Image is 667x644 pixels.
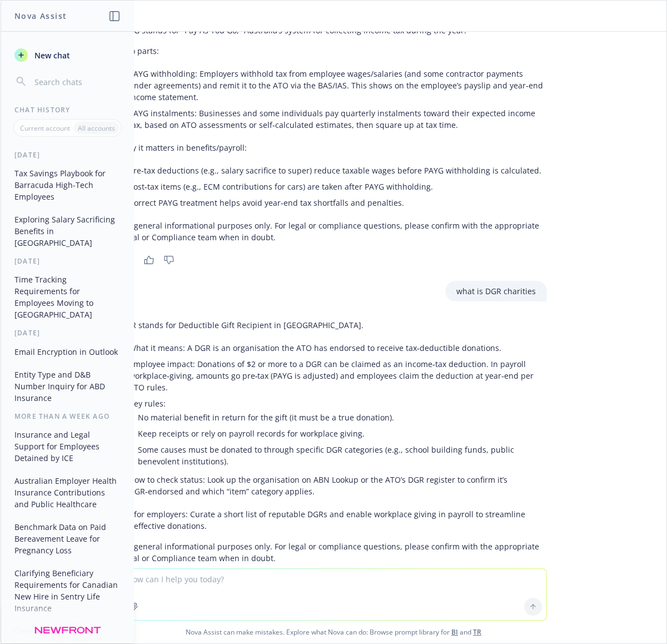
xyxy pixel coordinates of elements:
button: Tax Savings Playbook for Barracuda High-Tech Employees [10,164,125,206]
p: Why it matters in benefits/payroll: [120,142,547,153]
div: [DATE] [1,256,134,266]
p: All accounts [78,123,115,133]
li: What it means: A DGR is an organisation the ATO has endorsed to receive tax‑deductible donations. [129,340,547,356]
p: Tip for employers: Curate a short list of reputable DGRs and enable workplace giving in payroll t... [120,508,547,532]
li: Employee impact: Donations of $2 or more to a DGR can be claimed as an income‑tax deduction. In p... [129,356,547,395]
button: Insurance and Legal Support for Employees Detained by ICE [10,425,125,467]
a: TR [473,627,481,637]
div: [DATE] [1,150,134,160]
button: Thumbs down [160,252,178,267]
p: what is DGR charities [456,285,536,297]
button: Clarifying Beneficiary Requirements for Canadian New Hire in Sentry Life Insurance [10,564,125,617]
div: Chat History [1,105,134,115]
button: Exploring Salary Sacrificing Benefits in [GEOGRAPHIC_DATA] [10,210,125,252]
button: Australian Employer Health Insurance Contributions and Public Healthcare [10,472,125,513]
span: New chat [32,49,70,61]
a: BI [451,627,458,637]
li: PAYG withholding: Employers withhold tax from employee wages/salaries (and some contractor paymen... [129,66,547,105]
p: Two parts: [120,45,547,57]
input: Search chats [32,74,121,90]
p: DGR stands for Deductible Gift Recipient in [GEOGRAPHIC_DATA]. [120,319,547,331]
h1: Nova Assist [14,10,67,22]
li: Keep receipts or rely on payroll records for workplace giving. [138,425,547,442]
button: New chat [10,45,125,65]
li: Correct PAYG treatment helps avoid year‑end tax shortfalls and penalties. [129,195,547,211]
li: PAYG instalments: Businesses and some individuals pay quarterly instalments toward their expected... [129,105,547,133]
li: Post‑tax items (e.g., ECM contributions for cars) are taken after PAYG withholding. [129,179,547,195]
p: Current account [20,123,70,133]
li: Key rules: [129,395,547,472]
p: For general informational purposes only. For legal or compliance questions, please confirm with t... [120,541,547,564]
button: Benchmark Data on Paid Bereavement Leave for Pregnancy Loss [10,518,125,559]
span: Nova Assist can make mistakes. Explore what Nova can do: Browse prompt library for and [5,621,662,643]
li: No material benefit in return for the gift (it must be a true donation). [138,409,547,425]
button: Time Tracking Requirements for Employees Moving to [GEOGRAPHIC_DATA] [10,270,125,324]
p: For general informational purposes only. For legal or compliance questions, please confirm with t... [120,220,547,243]
div: More than a week ago [1,412,134,421]
li: Some causes must be donated to through specific DGR categories (e.g., school building funds, publ... [138,442,547,469]
button: Entity Type and D&B Number Inquiry for ABD Insurance [10,365,125,407]
div: [DATE] [1,328,134,338]
button: Email Encryption in Outlook [10,343,125,361]
li: How to check status: Look up the organisation on ABN Lookup or the ATO’s DGR register to confirm ... [129,472,547,499]
li: Pre‑tax deductions (e.g., salary sacrifice to super) reduce taxable wages before PAYG withholding... [129,162,547,179]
